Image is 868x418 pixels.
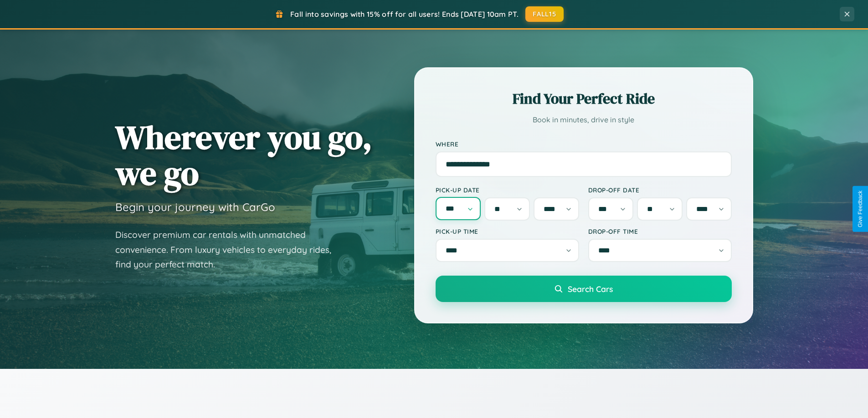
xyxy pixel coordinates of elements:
[436,186,579,194] label: Pick-up Date
[290,10,519,19] span: Fall into savings with 15% off for all users! Ends [DATE] 10am PT.
[436,113,732,126] p: Book in minutes, drive in style
[857,191,863,227] div: Give Feedback
[588,227,732,235] label: Drop-off Time
[115,227,343,272] p: Discover premium car rentals with unmatched convenience. From luxury vehicles to everyday rides, ...
[568,284,613,294] span: Search Cars
[436,140,732,148] label: Where
[525,6,564,22] button: FALL15
[436,227,579,235] label: Pick-up Time
[436,89,732,109] h2: Find Your Perfect Ride
[588,186,732,194] label: Drop-off Date
[436,276,732,302] button: Search Cars
[115,200,275,214] h3: Begin your journey with CarGo
[115,119,372,191] h1: Wherever you go, we go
